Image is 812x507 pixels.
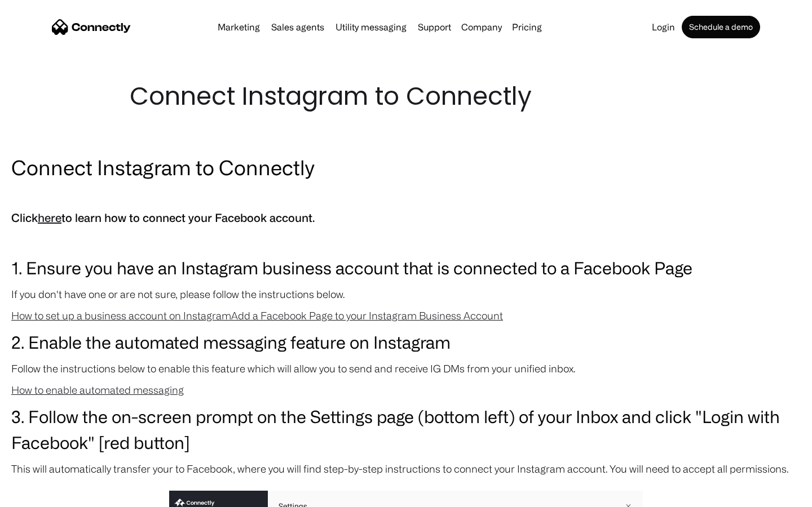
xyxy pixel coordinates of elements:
[647,23,679,32] a: Login
[231,310,503,321] a: Add a Facebook Page to your Instagram Business Account
[11,361,801,376] p: Follow the instructions below to enable this feature which will allow you to send and receive IG ...
[267,23,329,32] a: Sales agents
[213,23,264,32] a: Marketing
[11,255,801,281] h3: 1. Ensure you have an Instagram business account that is connected to a Facebook Page
[507,23,546,32] a: Pricing
[130,79,682,114] h1: Connect Instagram to Connectly
[682,16,760,38] a: Schedule a demo
[23,487,68,503] ul: Language list
[11,286,801,302] p: If you don't have one or are not sure, please follow the instructions below.
[461,19,502,35] div: Company
[11,233,801,249] p: ‍
[413,23,456,32] a: Support
[11,187,801,203] p: ‍
[11,153,801,181] h2: Connect Instagram to Connectly
[11,403,801,455] h3: 3. Follow the on-screen prompt on the Settings page (bottom left) of your Inbox and click "Login ...
[331,23,411,32] a: Utility messaging
[11,208,801,228] h5: Click to learn how to connect your Facebook account.
[11,487,68,503] aside: Language selected: English
[11,461,801,477] p: This will automatically transfer your to Facebook, where you will find step-by-step instructions ...
[11,310,231,321] a: How to set up a business account on Instagram
[11,329,801,355] h3: 2. Enable the automated messaging feature on Instagram
[38,211,61,224] a: here
[11,384,184,395] a: How to enable automated messaging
